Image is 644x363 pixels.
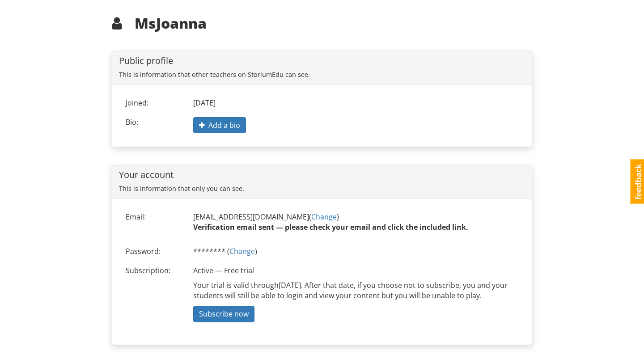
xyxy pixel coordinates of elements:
p: This is information that other teachers on StoriumEdu can see. [119,70,525,80]
h4: Public profile [119,56,525,66]
p: Your trial is valid through [DATE] . After that date, if you choose not to subscribe, you and you... [193,280,518,301]
div: Subscription: [119,266,186,276]
div: Joined: [119,98,186,108]
span: Subscribe now [199,309,249,319]
a: Change [229,246,255,256]
div: Bio: [119,117,186,127]
p: Active — Free trial [193,266,518,276]
div: [EMAIL_ADDRESS][DOMAIN_NAME] ( ) [186,212,525,237]
button: Add a bio [193,117,246,134]
h4: Your account [119,170,525,180]
p: This is information that only you can see. [119,184,525,194]
strong: Verification email sent — please check your email and click the included link. [193,222,468,232]
div: Email: [119,212,186,222]
div: [DATE] [186,98,525,108]
div: Password: [119,246,186,257]
h2: MsJoanna [112,15,532,31]
a: Subscribe now [193,306,254,322]
a: Change [311,212,337,222]
span: Add a bio [199,120,240,130]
